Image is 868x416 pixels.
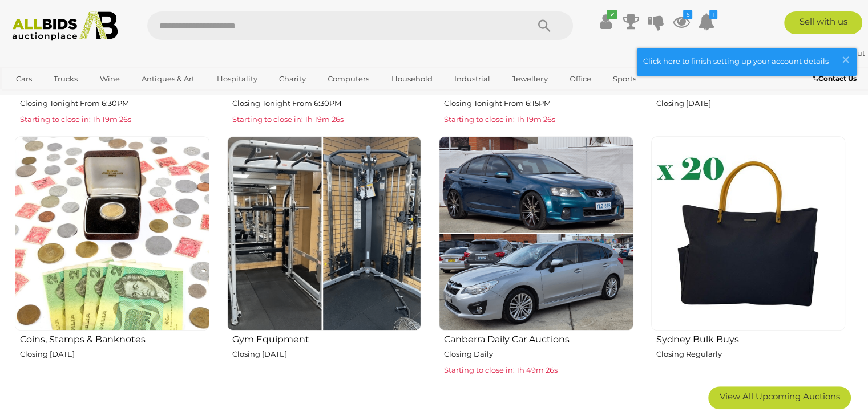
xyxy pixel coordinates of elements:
p: Closing Regularly [656,348,846,361]
a: 5 [672,11,689,32]
a: Sports [605,70,644,88]
a: Trucks [46,70,85,88]
a: ✔ [597,11,614,32]
img: Allbids.com.au [6,11,124,41]
a: Sell with us [784,11,862,34]
a: Sydney Bulk Buys Closing Regularly [651,136,846,377]
img: Gym Equipment [227,136,422,331]
span: Starting to close in: 1h 19m 26s [444,115,555,124]
span: Starting to close in: 1h 19m 26s [232,115,344,124]
i: 5 [683,10,692,19]
a: Industrial [447,70,498,88]
a: Computers [320,70,377,88]
h2: Gym Equipment [232,332,422,345]
a: Antiques & Art [134,70,202,88]
a: [GEOGRAPHIC_DATA] [9,88,104,107]
a: 1 [697,11,714,32]
p: Closing [DATE] [232,348,422,361]
a: Household [384,70,440,88]
p: Closing Daily [444,348,633,361]
p: Closing Tonight From 6:30PM [232,97,422,110]
a: Coins, Stamps & Banknotes Closing [DATE] [14,136,209,377]
img: Coins, Stamps & Banknotes [15,136,209,331]
span: View All Upcoming Auctions [720,391,840,402]
a: Hospitality [209,70,265,88]
a: Jewellery [504,70,555,88]
b: Contact Us [813,74,857,83]
p: Closing Tonight From 6:30PM [20,97,209,110]
a: Office [562,70,599,88]
a: Gym Equipment Closing [DATE] [227,136,422,377]
a: Contact Us [813,72,859,85]
i: ✔ [607,10,617,19]
a: Canberra Daily Car Auctions Closing Daily Starting to close in: 1h 49m 26s [438,136,633,377]
a: View All Upcoming Auctions [708,386,851,409]
a: Wine [92,70,127,88]
p: Closing [DATE] [656,97,846,110]
h2: Canberra Daily Car Auctions [444,332,633,345]
span: × [841,48,851,71]
a: Cars [9,70,39,88]
a: Charity [272,70,313,88]
i: 1 [709,10,717,19]
p: Closing [DATE] [20,348,209,361]
img: Sydney Bulk Buys [651,136,846,331]
p: Closing Tonight From 6:15PM [444,97,633,110]
span: Starting to close in: 1h 19m 26s [20,115,131,124]
h2: Sydney Bulk Buys [656,332,846,345]
span: Starting to close in: 1h 49m 26s [444,365,558,374]
img: Canberra Daily Car Auctions [439,136,633,331]
button: Search [516,11,573,40]
h2: Coins, Stamps & Banknotes [20,332,209,345]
